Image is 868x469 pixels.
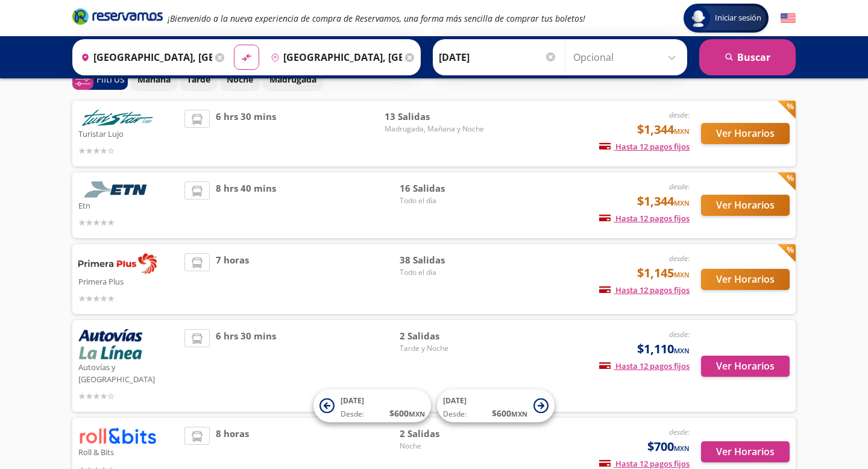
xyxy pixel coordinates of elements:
[168,13,585,24] em: ¡Bienvenido a la nueva experiencia de compra de Reservamos, una forma más sencilla de comprar tus...
[400,441,484,452] span: Noche
[72,7,163,29] a: Brand Logo
[78,110,157,126] img: Turistar Lujo
[573,42,681,72] input: Opcional
[96,72,125,86] p: Filtros
[599,285,690,295] span: Hasta 12 pagos fijos
[78,359,178,385] p: Autovías y [GEOGRAPHIC_DATA]
[511,409,527,418] small: MXN
[637,121,690,139] span: $1,344
[400,427,484,441] span: 2 Salidas
[78,126,178,140] p: Turistar Lujo
[599,458,690,469] span: Hasta 12 pagos fijos
[227,73,253,86] p: Noche
[439,42,557,72] input: Elegir Fecha
[269,73,316,86] p: Madrugada
[313,389,431,423] button: [DATE]Desde:$600MXN
[674,346,690,355] small: MXN
[72,69,128,90] button: 0Filtros
[443,409,467,420] span: Desde:
[669,181,690,192] em: desde:
[216,253,249,305] span: 7 horas
[409,409,425,418] small: MXN
[78,274,178,288] p: Primera Plus
[637,340,690,358] span: $1,110
[187,73,210,86] p: Tarde
[78,329,142,359] img: Autovías y La Línea
[78,181,157,198] img: Etn
[437,389,555,423] button: [DATE]Desde:$600MXN
[701,123,790,144] button: Ver Horarios
[78,198,178,212] p: Etn
[599,141,690,152] span: Hasta 12 pagos fijos
[443,395,467,406] span: [DATE]
[137,73,171,86] p: Mañana
[647,438,690,456] span: $700
[637,192,690,210] span: $1,344
[76,42,212,72] input: Buscar Origen
[72,7,163,25] i: Brand Logo
[266,42,402,72] input: Buscar Destino
[263,68,323,91] button: Madrugada
[216,329,276,403] span: 6 hrs 30 mins
[674,198,690,207] small: MXN
[701,269,790,290] button: Ver Horarios
[669,329,690,339] em: desde:
[385,124,484,134] span: Madrugada, Mañana y Noche
[599,213,690,224] span: Hasta 12 pagos fijos
[400,195,484,206] span: Todo el día
[674,270,690,279] small: MXN
[701,195,790,216] button: Ver Horarios
[389,407,425,420] span: $ 600
[674,444,690,453] small: MXN
[78,427,157,444] img: Roll & Bits
[400,329,484,343] span: 2 Salidas
[492,407,527,420] span: $ 600
[180,68,217,91] button: Tarde
[669,253,690,263] em: desde:
[216,110,276,157] span: 6 hrs 30 mins
[341,409,364,420] span: Desde:
[637,264,690,282] span: $1,145
[220,68,260,91] button: Noche
[599,360,690,371] span: Hasta 12 pagos fijos
[216,181,276,229] span: 8 hrs 40 mins
[400,181,484,195] span: 16 Salidas
[781,11,796,26] button: English
[400,267,484,278] span: Todo el día
[78,444,178,459] p: Roll & Bits
[400,253,484,267] span: 38 Salidas
[669,110,690,120] em: desde:
[341,395,364,406] span: [DATE]
[701,356,790,377] button: Ver Horarios
[385,110,484,124] span: 13 Salidas
[131,68,177,91] button: Mañana
[669,427,690,437] em: desde:
[78,253,157,274] img: Primera Plus
[699,39,796,75] button: Buscar
[701,441,790,462] button: Ver Horarios
[674,127,690,136] small: MXN
[710,12,766,24] span: Iniciar sesión
[400,343,484,354] span: Tarde y Noche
